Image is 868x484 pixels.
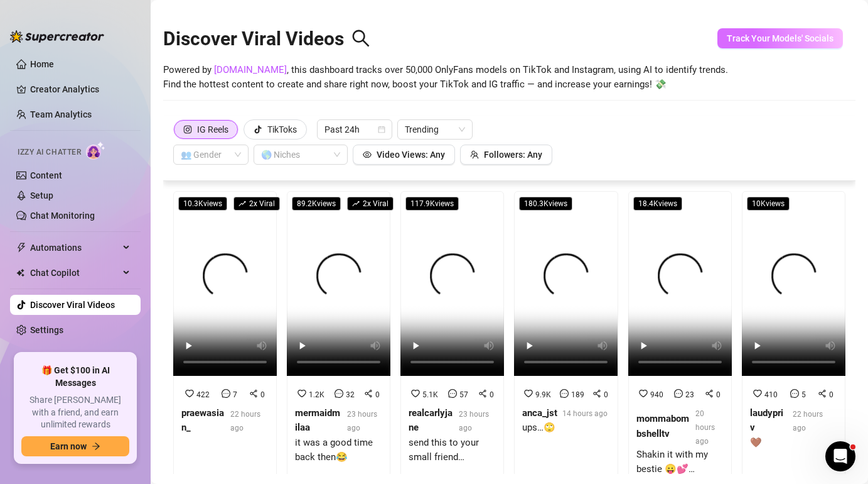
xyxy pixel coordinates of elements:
div: 🤎 [750,436,837,451]
span: heart [297,389,306,398]
span: 22 hours ago [793,410,823,432]
span: 23 hours ago [347,410,377,432]
button: Track Your Models' Socials [717,28,843,48]
span: 14 hours ago [562,409,608,418]
span: 32 [346,390,355,399]
span: Share [PERSON_NAME] with a friend, and earn unlimited rewards [21,394,129,431]
strong: laudypriv [750,407,783,434]
strong: praewasian_ [181,407,224,434]
span: team [470,150,479,159]
span: 10.3K views [178,197,227,211]
span: share-alt [818,389,827,398]
span: 2 x Viral [347,197,394,211]
button: Followers: Any [460,145,552,165]
a: Creator Analytics [30,79,131,99]
span: 57 [459,390,468,399]
span: 23 [685,390,694,399]
span: message [674,389,683,398]
span: heart [411,389,420,398]
span: 0 [829,390,833,399]
span: 0 [260,390,265,399]
span: 23 hours ago [459,410,489,432]
span: arrow-right [92,442,100,451]
div: ups…🙄 [522,421,608,436]
span: message [222,389,230,398]
span: heart [753,389,762,398]
a: Setup [30,190,53,201]
span: eye [363,150,372,159]
span: 🎁 Get $100 in AI Messages [21,365,129,389]
img: Chat Copilot [16,268,24,277]
span: 0 [375,390,380,399]
span: search [351,29,370,48]
span: 2 x Viral [233,197,280,211]
a: Chat Monitoring [30,211,95,221]
div: it was a good time back then😂 [295,436,382,465]
span: heart [639,389,648,398]
span: 180.3K views [519,197,572,211]
span: calendar [378,126,385,133]
span: 20 hours ago [695,409,715,446]
span: Powered by , this dashboard tracks over 50,000 OnlyFans models on TikTok and Instagram, using AI ... [163,63,728,92]
span: rise [352,200,360,207]
strong: realcarlyjane [409,407,453,434]
span: 117.9K views [405,197,459,211]
span: Track Your Models' Socials [727,33,833,43]
span: 5 [801,390,806,399]
span: message [790,389,799,398]
div: send this to your small friend #fortheboys #datingme #[GEOGRAPHIC_DATA] #explore #goviral [409,436,496,465]
span: Izzy AI Chatter [18,146,81,158]
span: Past 24h [324,120,385,139]
span: 7 [233,390,237,399]
span: Automations [30,238,119,258]
button: Earn nowarrow-right [21,436,129,456]
iframe: Intercom live chat [825,441,855,471]
span: Earn now [50,441,87,451]
span: 189 [571,390,584,399]
span: 410 [764,390,778,399]
span: 422 [196,390,210,399]
a: [DOMAIN_NAME] [214,64,287,75]
span: share-alt [478,389,487,398]
a: Content [30,170,62,180]
span: message [560,389,569,398]
span: 89.2K views [292,197,341,211]
span: 22 hours ago [230,410,260,432]
span: heart [524,389,533,398]
div: TikToks [267,120,297,139]
span: 5.1K [422,390,438,399]
strong: mommabombshelltv [636,413,689,439]
span: instagram [183,125,192,134]
span: share-alt [249,389,258,398]
span: share-alt [705,389,714,398]
h2: Discover Viral Videos [163,27,370,51]
strong: anca_jst [522,407,557,419]
span: message [448,389,457,398]
span: 0 [604,390,608,399]
span: 10K views [747,197,790,211]
a: Settings [30,325,63,335]
span: 0 [716,390,721,399]
a: Home [30,59,54,69]
span: Video Views: Any [377,150,445,160]
span: thunderbolt [16,243,26,253]
button: Video Views: Any [353,145,455,165]
a: Discover Viral Videos [30,300,115,310]
span: Trending [405,120,465,139]
span: 1.2K [309,390,324,399]
span: Chat Copilot [30,263,119,283]
img: AI Chatter [86,141,105,160]
span: rise [238,200,246,207]
div: Shakin it with my bestie 😛💕 @mommabombshelltv [636,448,724,477]
strong: mermaidmilaa [295,407,340,434]
span: heart [185,389,194,398]
span: share-alt [592,389,601,398]
span: 0 [490,390,494,399]
span: 9.9K [535,390,551,399]
span: 18.4K views [633,197,682,211]
span: tik-tok [254,125,262,134]
span: share-alt [364,389,373,398]
img: logo-BBDzfeDw.svg [10,30,104,43]
span: Followers: Any [484,150,542,160]
span: message [335,389,343,398]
